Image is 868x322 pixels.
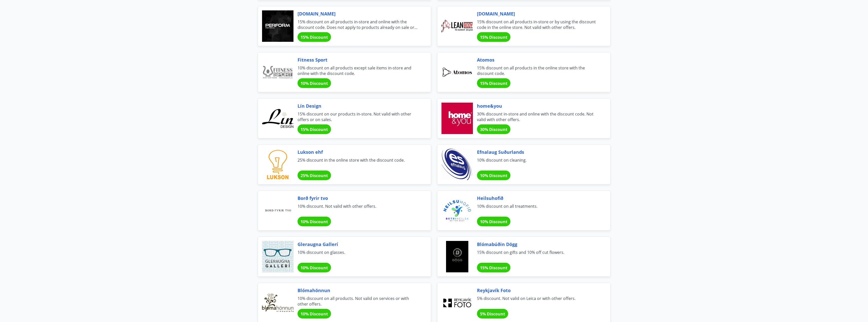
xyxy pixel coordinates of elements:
[477,241,598,248] span: Blómabúðin Dögg
[301,127,328,132] span: 15% Discount
[477,250,598,261] span: 15% discount on gifts and 10% off cut flowers.
[477,203,598,215] span: 10% discount on all treatments.
[298,203,419,215] span: 10% discount. Not valid with other offers.
[477,111,598,122] span: 30% discount in-store and online with the discount code. Not valid with other offers.
[298,195,419,201] span: Borð fyrir tvo
[480,173,507,178] span: 10% Discount
[477,65,598,76] span: 15% discount on all products in the online store with the discount code.
[477,103,598,109] span: home&you
[301,219,328,224] span: 10% Discount
[301,173,328,178] span: 25% Discount
[301,34,328,40] span: 15% Discount
[298,241,419,248] span: Gleraugna Gallerí
[298,103,419,109] span: Lín Design
[480,311,505,317] span: 5% Discount
[477,195,598,201] span: Heilsuhofið
[480,81,507,86] span: 15% Discount
[480,34,507,40] span: 15% Discount
[298,111,419,122] span: 15% discount on our products in-store. Not valid with other offers or on sales.
[298,296,419,307] span: 10% discount on all products. Not valid on services or with other offers.
[480,127,507,132] span: 30% Discount
[298,287,419,294] span: Blómahönnun
[301,81,328,86] span: 10% Discount
[477,19,598,30] span: 15% discount on all products in-store or by using the discount code in the online store. Not vali...
[298,157,419,168] span: 25% discount in the online store with the discount code.
[298,250,419,261] span: 10% discount on glasses.
[477,157,598,168] span: 10% discount on cleaning.
[477,287,598,294] span: Reykjavík Foto
[477,149,598,155] span: Efnalaug Suðurlands
[477,296,598,307] span: 5% discount. Not valid on Leica or with other offers.
[301,311,328,317] span: 10% Discount
[480,265,507,271] span: 15% Discount
[298,19,419,30] span: 15% discount on all products in-store and online with the discount code. Does not apply to produc...
[480,219,507,224] span: 10% Discount
[298,149,419,155] span: Lukson ehf
[298,56,419,63] span: Fitness Sport
[477,10,598,17] span: [DOMAIN_NAME]
[298,65,419,76] span: 10% discount on all products except sale items in-store and online with the discount code.
[477,56,598,63] span: Atomos
[298,10,419,17] span: [DOMAIN_NAME]
[301,265,328,271] span: 10% Discount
